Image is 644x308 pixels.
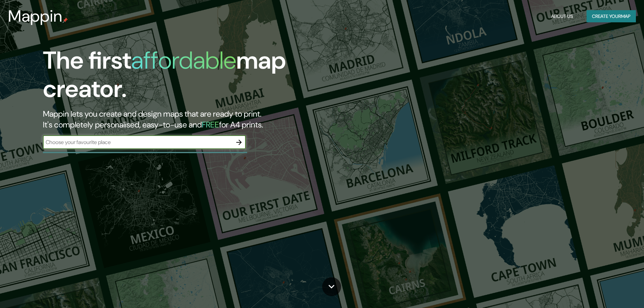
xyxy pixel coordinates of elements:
[63,18,68,23] img: mappin-pin
[43,109,365,130] h2: Mappin lets you create and design maps that are ready to print. It's completely personalised, eas...
[8,7,63,26] h3: Mappin
[548,10,576,23] button: About Us
[43,138,232,146] input: Choose your favourite place
[202,119,219,130] h5: FREE
[43,46,365,109] h1: The first map creator.
[587,10,636,23] button: Create yourmap
[131,45,236,76] h1: affordable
